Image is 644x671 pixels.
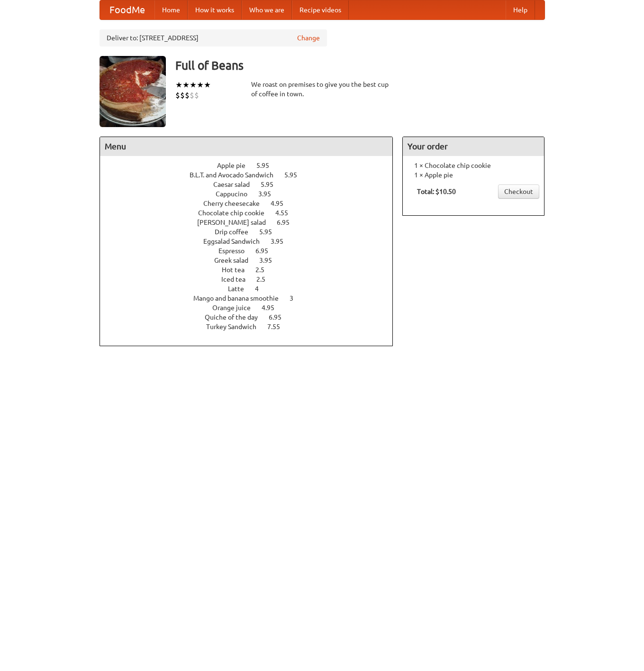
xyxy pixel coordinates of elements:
[203,200,301,207] a: Cherry cheesecake 4.95
[175,80,182,90] li: ★
[258,190,281,198] span: 3.95
[259,257,281,264] span: 3.95
[193,294,288,302] span: Mango and banana smoothie
[267,323,290,331] span: 7.55
[222,266,254,274] span: Hot tea
[218,247,254,255] span: Espresso
[100,0,154,19] a: FoodMe
[100,56,166,127] img: angular.jpg
[217,162,255,169] span: Apple pie
[215,228,290,236] a: Drip coffee 5.95
[498,184,539,199] a: Checkout
[206,323,266,331] span: Turkey Sandwich
[205,313,299,321] a: Quiche of the day 6.95
[261,181,283,188] span: 5.95
[185,90,190,101] li: $
[216,190,257,198] span: Cappucino
[408,161,539,170] li: 1 × Chocolate chip cookie
[203,238,269,245] span: Eggsalad Sandwich
[100,137,393,156] h4: Menu
[218,247,286,255] a: Espresso 6.95
[204,80,211,90] li: ★
[290,294,303,302] span: 3
[197,219,307,226] a: [PERSON_NAME] salad 6.95
[198,209,274,217] span: Chocolate chip cookie
[205,313,267,321] span: Quiche of the day
[180,90,185,101] li: $
[213,181,291,188] a: Caesar salad 5.95
[269,313,291,321] span: 6.95
[262,304,284,312] span: 4.95
[193,294,311,302] a: Mango and banana smoothie 3
[206,323,298,331] a: Turkey Sandwich 7.55
[408,170,539,180] li: 1 × Apple pie
[214,257,290,264] a: Greek salad 3.95
[190,171,315,179] a: B.L.T. and Avocado Sandwich 5.95
[228,285,254,293] span: Latte
[188,0,242,19] a: How it works
[251,80,393,99] div: We roast on premises to give you the best cup of coffee in town.
[212,304,260,312] span: Orange juice
[197,80,204,90] li: ★
[100,29,327,46] div: Deliver to: [STREET_ADDRESS]
[214,257,258,264] span: Greek salad
[292,0,349,19] a: Recipe videos
[190,90,194,101] li: $
[271,238,293,245] span: 3.95
[228,285,276,293] a: Latte 4
[221,276,255,283] span: Iced tea
[277,219,299,226] span: 6.95
[215,228,258,236] span: Drip coffee
[217,162,287,169] a: Apple pie 5.95
[255,247,278,255] span: 6.95
[175,56,545,75] h3: Full of Beans
[275,209,298,217] span: 4.55
[255,285,268,293] span: 4
[203,200,269,207] span: Cherry cheesecake
[417,188,456,195] b: Total: $10.50
[403,137,544,156] h4: Your order
[221,276,283,283] a: Iced tea 2.5
[256,162,279,169] span: 5.95
[190,171,283,179] span: B.L.T. and Avocado Sandwich
[506,0,535,19] a: Help
[216,190,289,198] a: Cappucino 3.95
[259,228,281,236] span: 5.95
[242,0,292,19] a: Who we are
[203,238,301,245] a: Eggsalad Sandwich 3.95
[297,33,320,43] a: Change
[190,80,197,90] li: ★
[271,200,293,207] span: 4.95
[222,266,282,274] a: Hot tea 2.5
[182,80,190,90] li: ★
[197,219,275,226] span: [PERSON_NAME] salad
[256,276,275,283] span: 2.5
[213,181,259,188] span: Caesar salad
[255,266,274,274] span: 2.5
[284,171,307,179] span: 5.95
[198,209,306,217] a: Chocolate chip cookie 4.55
[175,90,180,101] li: $
[212,304,292,312] a: Orange juice 4.95
[194,90,199,101] li: $
[154,0,188,19] a: Home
